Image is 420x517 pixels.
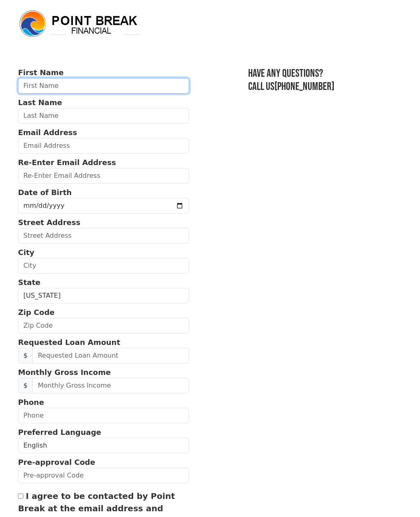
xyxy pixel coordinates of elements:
strong: State [18,278,41,287]
h3: Have any questions? [248,67,402,80]
input: Zip Code [18,318,189,333]
input: First Name [18,78,189,94]
strong: Date of Birth [18,188,72,197]
strong: Last Name [18,98,62,107]
input: Re-Enter Email Address [18,168,189,184]
input: City [18,258,189,273]
strong: Zip Code [18,308,55,317]
img: logo.png [18,9,141,39]
strong: Email Address [18,128,77,137]
strong: First Name [18,68,64,77]
strong: Requested Loan Amount [18,338,120,347]
span: $ [18,348,33,363]
input: Last Name [18,108,189,124]
input: Street Address [18,228,189,244]
strong: Pre-approval Code [18,458,95,466]
strong: Street Address [18,218,80,227]
strong: Preferred Language [18,428,101,437]
strong: Re-Enter Email Address [18,158,116,167]
input: Requested Loan Amount [32,348,189,363]
input: Phone [18,408,189,423]
strong: Phone [18,398,44,407]
input: Email Address [18,138,189,154]
a: [PHONE_NUMBER] [274,80,334,93]
h3: Call us [248,80,402,93]
strong: City [18,248,34,257]
p: Monthly Gross Income [18,367,189,378]
input: Monthly Gross Income [32,378,189,393]
input: Pre-approval Code [18,468,189,483]
span: $ [18,378,33,393]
